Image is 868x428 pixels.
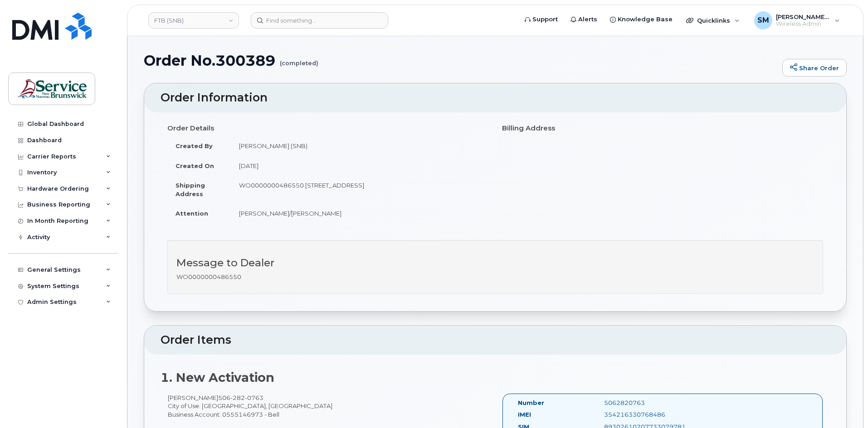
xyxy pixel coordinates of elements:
h2: Order Information [161,91,830,104]
h4: Order Details [167,125,488,132]
h4: Billing Address [502,125,823,132]
td: [PERSON_NAME]/[PERSON_NAME] [231,203,488,223]
h1: Order No.300389 [144,53,778,68]
label: Number [518,399,544,407]
td: [PERSON_NAME] (SNB) [231,136,488,156]
div: 5062820763 [597,399,718,407]
a: Share Order [782,59,847,77]
label: IMEI [518,410,531,419]
strong: Attention [176,210,208,217]
strong: Created By [176,142,213,149]
small: (completed) [280,53,318,67]
strong: Shipping Address [176,182,205,197]
h3: Message to Dealer [176,257,814,269]
div: 354216330768486 [597,410,718,419]
h2: Order Items [161,334,830,346]
strong: 1. New Activation [161,370,274,385]
span: 0763 [245,394,263,401]
td: WO0000000486550 [STREET_ADDRESS] [231,175,488,203]
td: [DATE] [231,156,488,176]
span: 282 [230,394,245,401]
strong: Created On [176,162,214,169]
p: WO0000000486550 [176,273,814,281]
span: 506 [218,394,263,401]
